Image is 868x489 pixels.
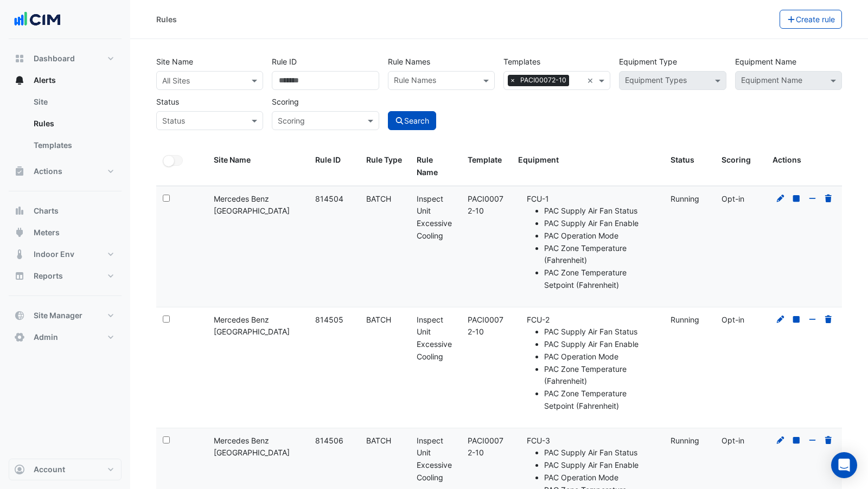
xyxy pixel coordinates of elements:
label: Status [156,92,179,111]
span: Alerts [34,75,56,86]
button: Reports [9,265,122,287]
label: Rule Names [388,52,430,71]
a: Templates [25,134,122,156]
button: Indoor Env [9,243,122,265]
div: Scoring [722,154,759,166]
a: Stop Rule [792,315,801,324]
div: BATCH [366,435,404,447]
a: Delete Rule [824,436,833,445]
button: Meters [9,222,122,243]
div: Rule Name [417,154,455,179]
button: Alerts [9,69,122,91]
app-icon: Dashboard [14,53,25,64]
button: Admin [9,326,122,348]
div: Equipment Types [623,74,687,88]
app-icon: Admin [14,332,25,343]
div: PACI00072-10 [468,193,506,218]
li: PAC Supply Air Fan Enable [544,459,658,472]
li: PAC Zone Temperature (Fahrenheit) [544,363,658,388]
label: Equipment Type [619,52,677,71]
label: Site Name [156,52,193,71]
button: Charts [9,200,122,222]
li: PAC Supply Air Fan Enable [544,338,658,351]
li: PAC Operation Mode [544,230,658,242]
li: PAC Supply Air Fan Status [544,447,658,459]
div: Running [671,435,709,447]
div: Opt-in [722,435,759,447]
div: Mercedes Benz [GEOGRAPHIC_DATA] [214,314,302,339]
li: PAC Supply Air Fan Enable [544,217,658,230]
a: Delete Rule [824,194,833,203]
li: PAC Operation Mode [544,351,658,363]
app-icon: Actions [14,166,25,177]
button: Dashboard [9,48,122,69]
app-icon: Alerts [14,75,25,86]
div: Rule Names [392,74,436,88]
a: Edit Rule [776,436,786,445]
span: Account [34,464,65,475]
div: Site Name [214,154,302,166]
div: Alerts [9,91,122,160]
span: Clear [587,75,596,86]
div: 814504 [315,193,353,205]
app-icon: Indoor Env [14,249,25,260]
label: Rule ID [272,52,297,71]
div: Open Intercom Messenger [831,452,857,478]
span: × [508,75,518,86]
li: PAC Supply Air Fan Status [544,326,658,338]
span: Reports [34,271,63,281]
div: Rules [156,14,177,25]
ui-switch: Select All can only be applied to rules for a single site. Please select a site first and search ... [163,155,183,164]
span: Indoor Env [34,249,74,260]
li: PAC Supply Air Fan Status [544,205,658,217]
label: Scoring [272,92,299,111]
button: Account [9,459,122,480]
a: Site [25,91,122,113]
a: Edit Rule [776,315,786,324]
span: Admin [34,332,58,343]
button: Search [388,111,437,130]
a: Edit Rule [776,194,786,203]
button: Site Manager [9,305,122,326]
div: 814506 [315,435,353,447]
a: Opt-out [808,315,818,324]
div: Equipment [518,154,658,166]
div: Mercedes Benz [GEOGRAPHIC_DATA] [214,435,302,460]
div: BATCH [366,193,404,205]
li: PAC Zone Temperature Setpoint (Fahrenheit) [544,267,658,292]
app-icon: Site Manager [14,310,25,321]
span: Actions [34,166,62,177]
span: PACI00072-10 [518,75,569,86]
li: PAC Zone Temperature (Fahrenheit) [544,242,658,267]
div: Equipment Name [739,74,802,88]
div: Opt-in [722,314,759,326]
div: Running [671,193,709,205]
div: BATCH [366,314,404,326]
li: PAC Operation Mode [544,472,658,484]
div: Running [671,314,709,326]
a: Opt-out [808,194,818,203]
li: PAC Zone Temperature Setpoint (Fahrenheit) [544,388,658,413]
div: Rule ID [315,154,353,166]
label: Equipment Name [735,52,796,71]
span: Dashboard [34,53,75,64]
a: Stop Rule [792,436,801,445]
div: Inspect Unit Excessive Cooling [417,193,455,242]
button: Create rule [780,10,843,29]
div: Template [468,154,506,166]
div: Rule Type [366,154,404,166]
div: 814505 [315,314,353,326]
img: Company Logo [13,9,62,30]
span: Meters [34,227,60,238]
li: FCU-1 [527,193,658,292]
span: Charts [34,205,59,216]
a: Stop Rule [792,194,801,203]
div: Mercedes Benz [GEOGRAPHIC_DATA] [214,193,302,218]
button: Actions [9,160,122,182]
app-icon: Reports [14,271,25,281]
div: Opt-in [722,193,759,205]
div: PACI00072-10 [468,314,506,339]
div: Status [671,154,709,166]
app-icon: Meters [14,227,25,238]
a: Opt-out [808,436,818,445]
